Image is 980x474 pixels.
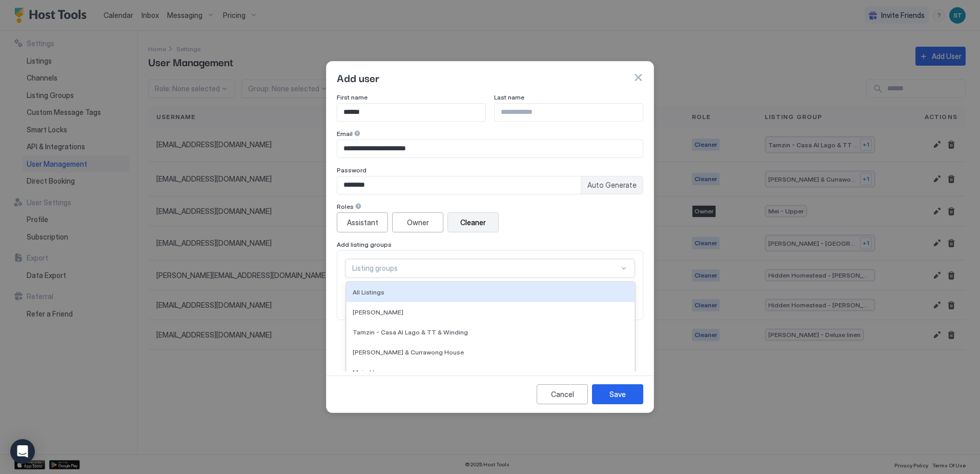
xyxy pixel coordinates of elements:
span: Last name [494,93,524,101]
span: First name [337,93,367,101]
button: Cancel [537,384,588,404]
span: Password [337,166,366,174]
div: Cleaner [460,217,486,228]
input: Input Field [337,176,581,194]
div: Assistant [347,217,378,228]
span: [PERSON_NAME] [353,308,403,316]
button: Owner [392,212,443,232]
input: Input Field [337,140,643,157]
div: Cancel [551,389,574,400]
span: Auto Generate [587,181,637,190]
div: Listing groups [352,264,619,273]
div: Owner [407,217,429,228]
button: Cleaner [447,212,499,232]
button: Assistant [337,212,388,232]
span: Mei - Upper [353,368,388,376]
span: Roles [337,203,354,210]
span: [PERSON_NAME] & Currawong House [353,348,464,356]
div: Open Intercom Messenger [10,439,35,464]
span: Tamzin - Casa Al Lago & TT & Winding [353,328,468,336]
button: Save [592,384,643,404]
input: Input Field [337,104,485,121]
input: Input Field [495,104,643,121]
span: Add user [337,70,379,85]
span: Email [337,130,353,137]
div: Save [609,389,626,400]
span: All Listings [353,288,384,296]
span: Add listing groups [337,241,392,248]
